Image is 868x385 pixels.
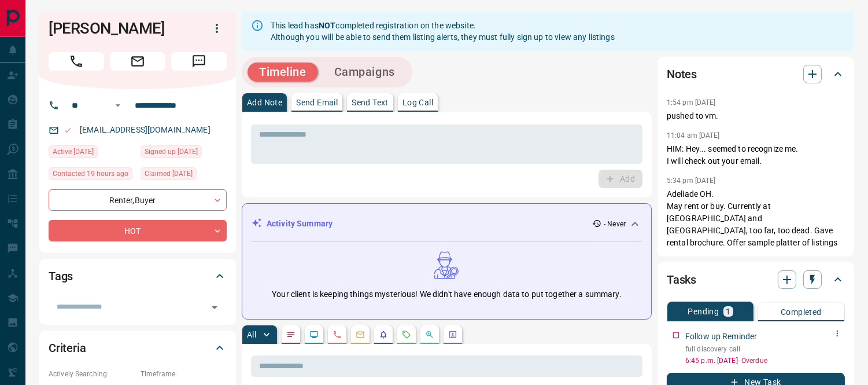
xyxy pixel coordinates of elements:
[685,331,757,343] p: Follow up Reminder
[145,168,193,179] span: Claimed [DATE]
[667,143,845,167] p: HIM: Hey... seemed to recognize me. I will check out your email.
[49,334,227,362] div: Criteria
[286,330,296,339] svg: Notes
[145,146,198,157] span: Signed up [DATE]
[323,63,407,82] button: Campaigns
[604,219,626,229] p: - Never
[49,19,190,38] h1: [PERSON_NAME]
[667,177,716,185] p: 5:34 pm [DATE]
[272,288,621,300] p: Your client is keeping things mysterious! We didn't have enough data to put together a summary.
[206,299,223,316] button: Open
[425,330,434,339] svg: Opportunities
[271,15,615,47] div: This lead has completed registration on the website. Although you will be able to send them listi...
[53,146,94,157] span: Active [DATE]
[296,98,338,107] p: Send Email
[667,65,697,83] h2: Notes
[667,188,845,249] p: Adeliade OH. May rent or buy. Currently at [GEOGRAPHIC_DATA] and [GEOGRAPHIC_DATA], too far, too ...
[319,21,335,30] strong: NOT
[402,98,433,107] p: Log Call
[685,344,845,354] p: full discovery call
[49,339,86,357] h2: Criteria
[356,330,365,339] svg: Emails
[49,262,227,290] div: Tags
[49,167,135,184] div: Wed Aug 13 2025
[379,330,388,339] svg: Listing Alerts
[49,189,227,211] div: Renter , Buyer
[252,213,642,234] div: Activity Summary- Never
[667,266,845,294] div: Tasks
[141,369,227,379] p: Timeframe:
[688,307,719,316] p: Pending
[267,218,333,230] p: Activity Summary
[448,330,457,339] svg: Agent Actions
[64,126,72,134] svg: Email Valid
[248,63,318,82] button: Timeline
[309,330,319,339] svg: Lead Browsing Activity
[667,270,696,289] h2: Tasks
[49,267,73,285] h2: Tags
[49,52,104,71] span: Call
[781,308,822,316] p: Completed
[352,98,389,107] p: Send Text
[247,98,282,107] p: Add Note
[685,355,845,366] p: 6:45 p.m. [DATE] - Overdue
[53,168,128,179] span: Contacted 19 hours ago
[49,145,135,162] div: Sat Aug 02 2025
[80,125,210,134] a: [EMAIL_ADDRESS][DOMAIN_NAME]
[726,307,730,316] p: 1
[110,52,165,71] span: Email
[49,220,227,241] div: HOT
[667,60,845,88] div: Notes
[667,98,716,107] p: 1:54 pm [DATE]
[402,330,411,339] svg: Requests
[667,110,845,122] p: pushed to vm.
[171,52,227,71] span: Message
[49,369,135,379] p: Actively Searching:
[333,330,342,339] svg: Calls
[667,131,720,140] p: 11:04 am [DATE]
[141,145,227,162] div: Sat Aug 02 2025
[111,98,125,112] button: Open
[247,331,256,339] p: All
[141,167,227,184] div: Sat Aug 02 2025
